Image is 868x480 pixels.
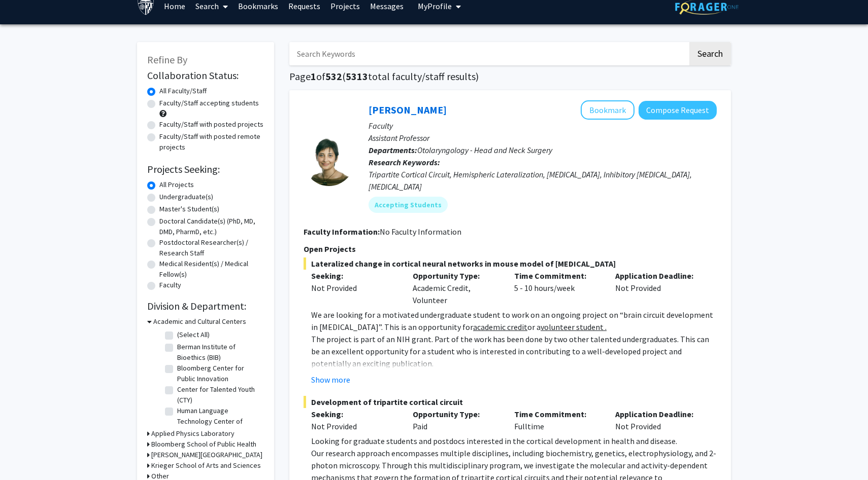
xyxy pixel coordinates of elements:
h3: Academic and Cultural Centers [153,316,246,327]
input: Search Keywords [289,42,688,65]
iframe: Chat [8,434,43,472]
label: Faculty/Staff accepting students [159,98,259,108]
h3: Bloomberg School of Public Health [151,439,256,450]
label: Faculty [159,280,181,290]
label: Faculty/Staff with posted projects [159,119,263,130]
u: volunteer student . [541,322,607,332]
p: Faculty [369,120,717,132]
div: Not Provided [311,420,397,432]
label: Postdoctoral Researcher(s) / Research Staff [159,237,264,259]
p: Assistant Professor [369,132,717,144]
span: Development of tripartite cortical circuit [304,396,717,408]
span: Lateralized change in cortical neural networks in mouse model of [MEDICAL_DATA] [304,257,717,270]
h1: Page of ( total faculty/staff results) [289,70,731,83]
button: Show more [311,374,350,386]
p: Looking for graduate students and postdocs interested in the cortical development in health and d... [311,435,717,447]
button: Compose Request to Tara Deemyad [639,101,717,120]
p: Application Deadline: [615,270,702,282]
p: Seeking: [311,408,397,420]
label: Bloomberg Center for Public Innovation [177,363,261,384]
label: Center for Talented Youth (CTY) [177,384,261,405]
label: (Select All) [177,329,210,340]
label: Undergraduate(s) [159,192,213,202]
a: [PERSON_NAME] [369,103,447,116]
p: The project is part of an NIH grant. Part of the work has been done by two other talented undergr... [311,333,717,370]
h3: Krieger School of Arts and Sciences [151,460,261,471]
b: Faculty Information: [304,227,380,237]
div: Paid [405,408,507,432]
h2: Division & Department: [147,300,264,312]
button: Add Tara Deemyad to Bookmarks [581,100,635,120]
u: academic credit [473,322,527,332]
div: Tripartite Cortical Circuit, Hemispheric Lateralization, [MEDICAL_DATA], Inhibitory [MEDICAL_DATA... [369,168,717,193]
p: Time Commitment: [514,270,600,282]
p: Open Projects [304,243,717,255]
label: Master's Student(s) [159,204,219,214]
b: Research Keywords: [369,157,440,167]
span: My Profile [418,1,452,11]
h3: Applied Physics Laboratory [151,428,235,439]
div: 5 - 10 hours/week [507,270,608,306]
span: 1 [311,70,316,83]
div: Academic Credit, Volunteer [405,270,507,306]
label: All Faculty/Staff [159,86,207,96]
div: Not Provided [608,270,709,306]
div: Not Provided [608,408,709,432]
label: Berman Institute of Bioethics (BIB) [177,342,261,363]
p: Seeking: [311,270,397,282]
div: Fulltime [507,408,608,432]
label: Medical Resident(s) / Medical Fellow(s) [159,259,264,280]
p: Opportunity Type: [413,408,499,420]
h2: Collaboration Status: [147,69,264,82]
span: No Faculty Information [380,227,461,237]
h2: Projects Seeking: [147,163,264,175]
h3: [PERSON_NAME][GEOGRAPHIC_DATA] [151,450,262,460]
span: Otolaryngology - Head and Neck Surgery [417,145,552,155]
label: Human Language Technology Center of Excellence (HLTCOE) [177,405,261,437]
span: Refine By [147,53,187,66]
p: Opportunity Type: [413,270,499,282]
p: Time Commitment: [514,408,600,420]
span: 5313 [346,70,368,83]
label: Faculty/Staff with posted remote projects [159,131,264,153]
p: Application Deadline: [615,408,702,420]
label: All Projects [159,179,194,190]
span: 532 [325,70,342,83]
button: Search [689,42,731,65]
label: Doctoral Candidate(s) (PhD, MD, DMD, PharmD, etc.) [159,216,264,237]
div: Not Provided [311,282,397,294]
mat-chip: Accepting Students [369,197,448,213]
p: We are looking for a motivated undergraduate student to work on an ongoing project on “brain circ... [311,309,717,333]
b: Departments: [369,145,417,155]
